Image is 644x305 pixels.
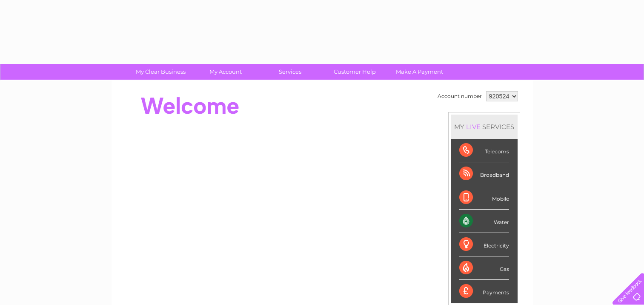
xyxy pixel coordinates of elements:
[464,123,482,131] div: LIVE
[459,162,509,186] div: Broadband
[435,89,484,104] td: Account number
[320,64,390,80] a: Customer Help
[190,64,260,80] a: My Account
[126,64,196,80] a: My Clear Business
[459,139,509,162] div: Telecoms
[459,186,509,210] div: Mobile
[451,115,518,139] div: MY SERVICES
[459,256,509,280] div: Gas
[459,233,509,256] div: Electricity
[459,280,509,303] div: Payments
[255,64,325,80] a: Services
[459,210,509,233] div: Water
[384,64,455,80] a: Make A Payment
